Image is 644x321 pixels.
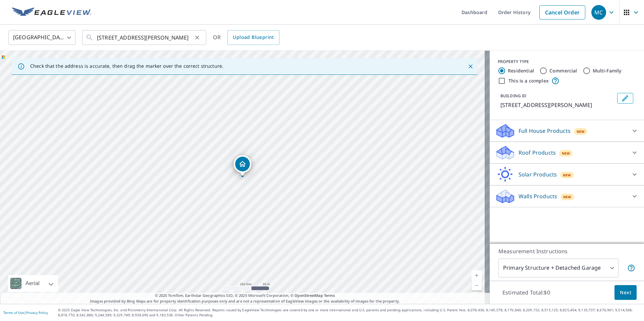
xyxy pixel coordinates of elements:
[495,188,639,204] div: Walls ProductsNew
[213,30,279,45] div: OR
[519,170,557,178] p: Solar Products
[498,247,635,255] p: Measurement Instructions
[617,93,633,104] button: Edit building 1
[495,123,639,139] div: Full House ProductsNew
[3,311,48,315] p: |
[577,129,585,134] span: New
[591,5,606,20] div: MC
[500,93,526,99] p: BUILDING ID
[294,293,323,298] a: OpenStreetMap
[519,127,571,135] p: Full House Products
[500,101,614,109] p: [STREET_ADDRESS][PERSON_NAME]
[508,77,549,84] label: This is a complex
[495,166,639,182] div: Solar ProductsNew
[472,280,482,290] a: Current Level 17, Zoom Out
[58,308,641,318] p: © 2025 Eagle View Technologies, Inc. and Pictometry International Corp. All Rights Reserved. Repo...
[233,33,274,42] span: Upload Blueprint
[562,151,570,156] span: New
[563,194,572,200] span: New
[495,145,639,161] div: Roof ProductsNew
[563,172,571,178] span: New
[498,59,636,65] div: PROPERTY TYPE
[620,288,631,297] span: Next
[8,28,75,47] div: [GEOGRAPHIC_DATA]
[519,192,557,200] p: Walls Products
[539,5,585,19] a: Cancel Order
[498,259,619,277] div: Primary Structure + Detached Garage
[12,7,91,17] img: EV Logo
[472,270,482,280] a: Current Level 17, Zoom In
[155,293,335,299] span: © 2025 TomTom, Earthstar Geographics SIO, © 2025 Microsoft Corporation, ©
[3,310,24,315] a: Terms of Use
[466,62,475,71] button: Close
[549,67,577,74] label: Commercial
[26,310,48,315] a: Privacy Policy
[508,67,534,74] label: Residential
[614,285,637,300] button: Next
[193,33,202,42] button: Clear
[593,67,622,74] label: Multi-Family
[324,293,335,298] a: Terms
[97,28,193,47] input: Search by address or latitude-longitude
[23,275,42,292] div: Aerial
[8,275,58,292] div: Aerial
[627,264,635,272] span: Your report will include the primary structure and a detached garage if one exists.
[30,63,223,69] p: Check that the address is accurate, then drag the marker over the correct structure.
[497,285,555,300] p: Estimated Total: $0
[234,155,251,176] div: Dropped pin, building 1, Residential property, 1024 Pearview Dr Saint Peters, MO 63376
[227,30,279,45] a: Upload Blueprint
[519,149,556,157] p: Roof Products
